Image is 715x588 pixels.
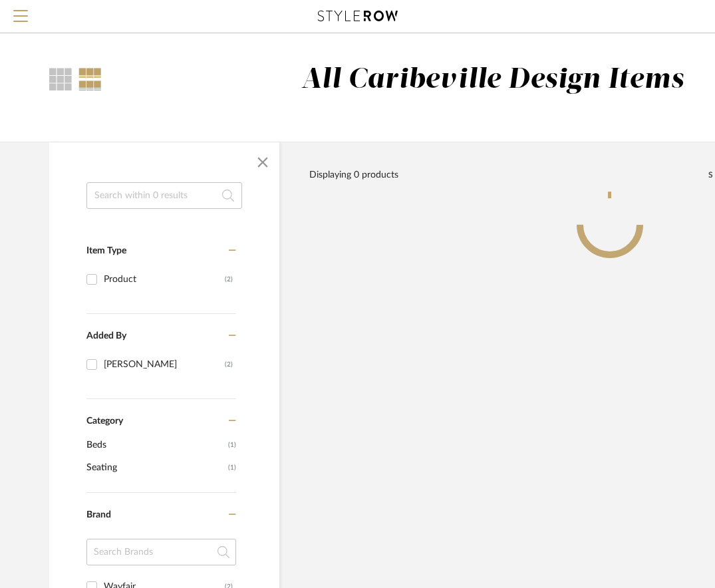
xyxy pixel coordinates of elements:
span: (1) [228,434,236,456]
div: (2) [225,269,233,290]
div: All Caribeville Design Items [301,63,684,97]
span: Seating [86,456,225,479]
button: Close [249,149,276,176]
input: Search Brands [86,539,236,565]
div: [PERSON_NAME] [104,354,225,375]
span: Added By [86,331,126,341]
span: Item Type [86,246,126,255]
span: (1) [228,457,236,478]
span: Beds [86,434,225,456]
div: Product [104,269,225,290]
span: Brand [86,510,111,519]
input: Search within 0 results [86,182,242,209]
span: Category [86,416,123,427]
div: (2) [225,354,233,375]
div: Displaying 0 products [309,168,398,182]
